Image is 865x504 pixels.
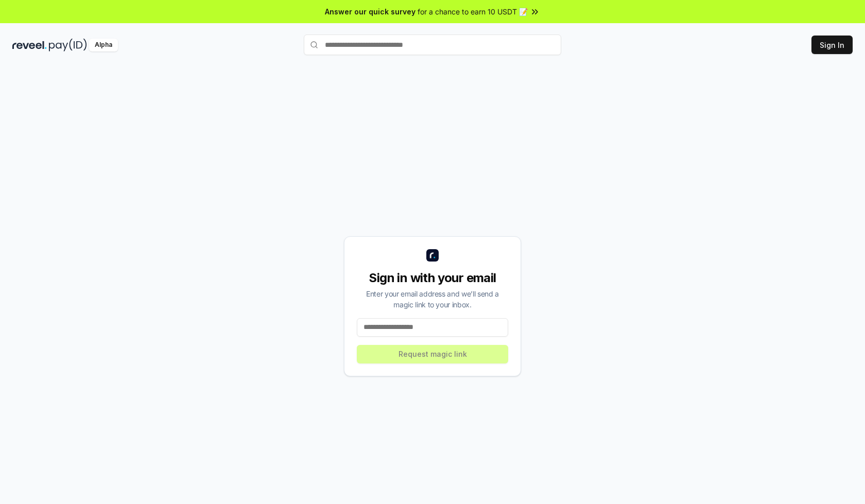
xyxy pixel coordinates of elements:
[325,6,416,17] span: Answer our quick survey
[49,39,87,51] img: pay_id
[357,288,508,310] div: Enter your email address and we’ll send a magic link to your inbox.
[811,36,853,54] button: Sign In
[426,249,439,262] img: logo_small
[89,39,118,51] div: Alpha
[418,6,528,17] span: for a chance to earn 10 USDT 📝
[357,270,508,286] div: Sign in with your email
[12,39,47,51] img: reveel_dark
